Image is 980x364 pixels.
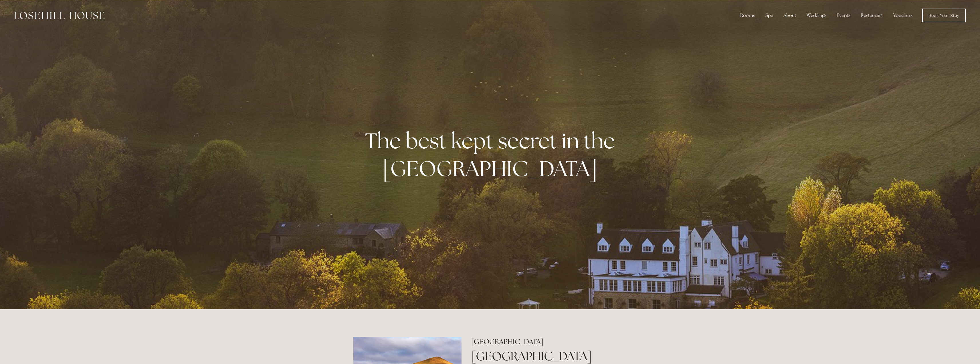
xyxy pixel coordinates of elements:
[471,337,627,347] h2: [GEOGRAPHIC_DATA]
[832,10,855,21] div: Events
[736,10,760,21] div: Rooms
[779,10,801,21] div: About
[889,10,917,21] a: Vouchers
[365,127,619,183] strong: The best kept secret in the [GEOGRAPHIC_DATA]
[856,10,888,21] div: Restaurant
[761,10,778,21] div: Spa
[922,9,966,22] a: Book Your Stay
[14,12,104,19] img: Losehill House
[802,10,831,21] div: Weddings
